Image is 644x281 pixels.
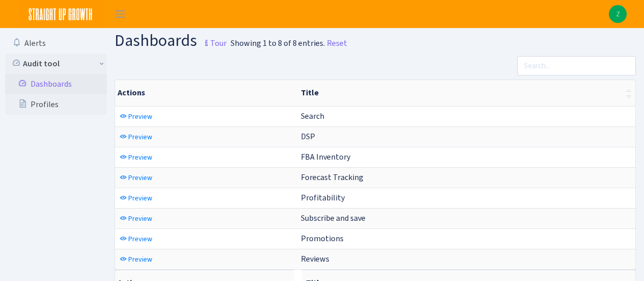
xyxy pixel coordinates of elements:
a: Alerts [5,33,107,54]
button: Toggle navigation [107,6,133,22]
th: Actions [115,80,297,106]
span: Preview [128,173,152,183]
span: FBA Inventory [301,151,350,162]
input: Search... [517,56,636,75]
a: Preview [117,251,155,267]
span: Preview [128,234,152,244]
span: Promotions [301,233,344,244]
a: Dashboards [5,74,107,94]
div: Showing 1 to 8 of 8 entries. [231,37,325,49]
a: Profiles [5,94,107,115]
span: Reviews [301,253,329,264]
th: Title : activate to sort column ascending [297,80,635,106]
a: Audit tool [5,54,107,74]
span: Preview [128,152,152,162]
a: Reset [327,37,347,49]
small: Tour [200,35,227,52]
a: Preview [117,211,155,226]
a: Preview [117,231,155,247]
span: Preview [128,112,152,121]
img: Zach Belous [609,5,627,23]
span: Preview [128,132,152,142]
span: Forecast Tracking [301,172,363,183]
span: Profitability [301,192,345,203]
a: Preview [117,109,155,124]
span: Search [301,111,324,121]
a: Z [609,5,627,23]
a: Preview [117,129,155,145]
a: Tour [197,30,227,51]
span: Subscribe and save [301,213,366,223]
h1: Dashboards [115,32,227,52]
a: Preview [117,170,155,186]
a: Preview [117,149,155,165]
span: Preview [128,193,152,203]
span: Preview [128,254,152,264]
span: Preview [128,214,152,223]
a: Preview [117,190,155,206]
span: DSP [301,131,315,142]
